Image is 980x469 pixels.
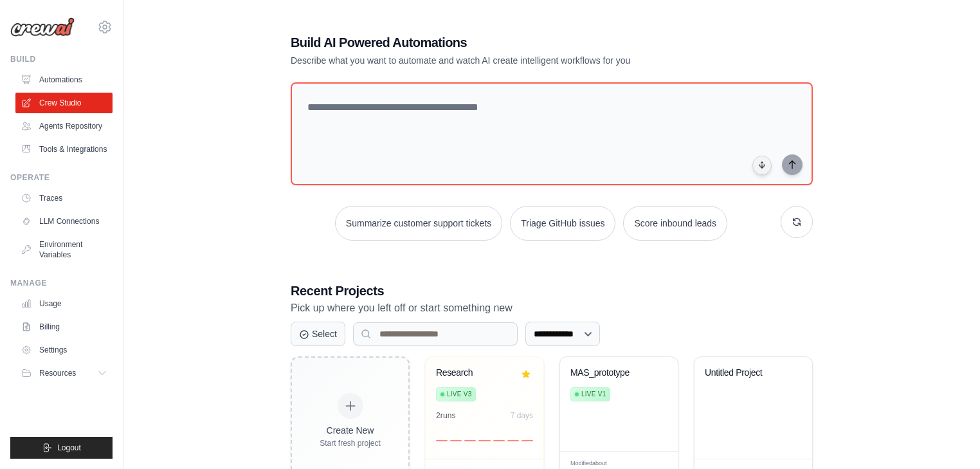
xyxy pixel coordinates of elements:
div: Activity over last 7 days [436,426,533,441]
button: Select [291,322,345,346]
div: Untitled Project [705,367,783,379]
button: Resources [15,363,113,383]
a: Agents Repository [15,116,113,136]
button: Triage GitHub issues [510,206,615,241]
button: Remove from favorites [519,367,533,382]
button: Logout [10,437,113,459]
a: LLM Connections [15,211,113,232]
div: Day 4: 0 executions [478,440,490,441]
span: Live v1 [581,389,606,400]
span: Logout [57,443,81,453]
p: Describe what you want to automate and watch AI create intelligent workflows for you [291,54,723,67]
a: Crew Studio [15,93,113,113]
span: Resources [39,368,76,378]
p: Pick up where you left off or start something new [291,300,813,317]
div: Day 3: 0 executions [464,440,476,441]
div: Day 1: 0 executions [436,440,448,441]
h3: Recent Projects [291,282,813,300]
div: 7 days [511,410,533,421]
button: Get new suggestions [781,206,813,238]
div: Day 5: 0 executions [493,440,505,441]
div: Operate [10,172,113,183]
a: Usage [15,293,113,314]
a: Automations [15,69,113,90]
a: Tools & Integrations [15,139,113,160]
div: Research [436,367,514,379]
a: Traces [15,188,113,208]
a: Environment Variables [15,234,113,265]
button: Summarize customer support tickets [335,206,502,241]
button: Score inbound leads [623,206,727,241]
a: Billing [15,317,113,337]
div: MAS_prototype [570,367,648,379]
div: Start fresh project [320,438,381,448]
div: Manage [10,278,113,288]
span: Live v3 [447,389,471,400]
img: Logo [10,17,75,37]
div: Day 7: 0 executions [522,440,533,441]
div: Create New [320,424,381,437]
h1: Build AI Powered Automations [291,33,723,51]
div: 2 run s [436,410,456,421]
button: Click to speak your automation idea [752,156,772,175]
div: Day 2: 0 executions [450,440,462,441]
div: Build [10,54,113,64]
div: Day 6: 0 executions [507,440,519,441]
a: Settings [15,340,113,360]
